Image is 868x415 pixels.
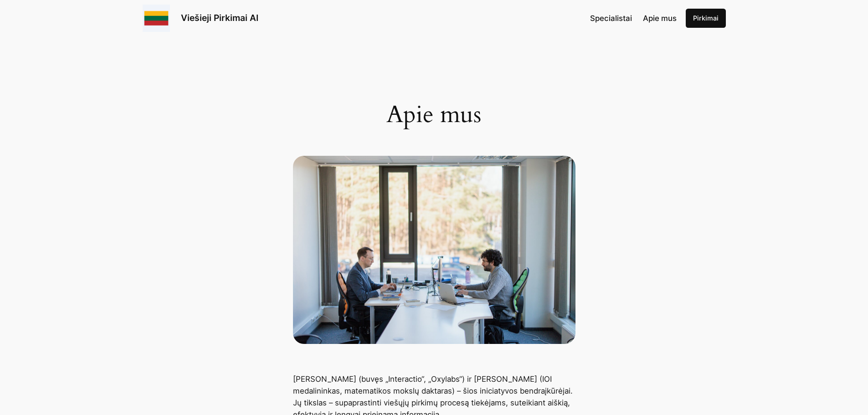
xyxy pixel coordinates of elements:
span: Apie mus [643,14,677,23]
a: Apie mus [643,12,677,24]
a: Specialistai [590,12,632,24]
a: Viešieji Pirkimai AI [181,12,258,23]
a: Pirkimai [686,9,726,28]
span: Specialistai [590,14,632,23]
nav: Navigation [590,12,677,24]
img: Viešieji pirkimai logo [143,5,170,32]
h1: Apie mus [293,101,575,128]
